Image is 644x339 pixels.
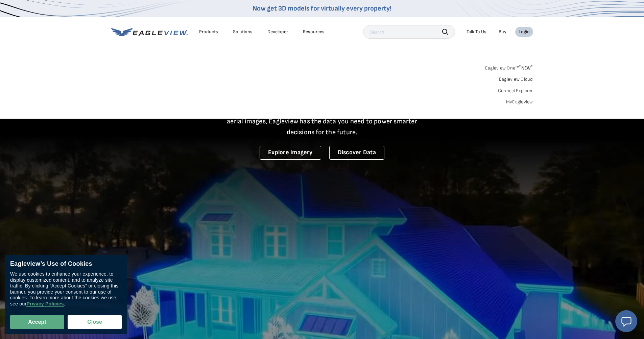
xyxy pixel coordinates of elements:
[260,146,321,160] a: Explore Imagery
[267,29,288,35] a: Developer
[485,63,533,71] a: Eagleview One™*NEW*
[498,88,533,94] a: ConnectExplorer
[519,29,530,35] div: Login
[10,315,64,329] button: Accept
[199,29,218,35] div: Products
[519,65,533,71] span: NEW
[253,4,391,13] a: Now get 3D models for virtually every property!
[26,301,64,307] a: Privacy Policies
[68,315,122,329] button: Close
[10,260,122,268] div: Eagleview’s Use of Cookies
[499,29,506,35] a: Buy
[303,29,325,35] div: Resources
[615,310,637,332] button: Open chat window
[329,146,384,160] a: Discover Data
[506,99,533,105] a: MyEagleview
[233,29,253,35] div: Solutions
[499,76,533,82] a: Eagleview Cloud
[219,105,426,138] p: A new era starts here. Built on more than 3.5 billion high-resolution aerial images, Eagleview ha...
[467,29,486,35] div: Talk To Us
[363,25,455,39] input: Search
[10,271,122,307] div: We use cookies to enhance your experience, to display customized content, and to analyze site tra...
